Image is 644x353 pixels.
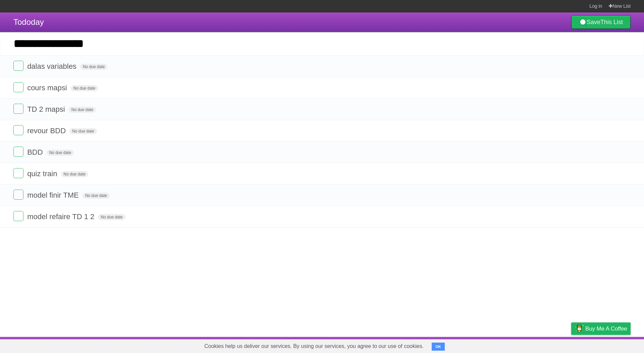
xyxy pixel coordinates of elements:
[585,323,627,335] span: Buy me a coffee
[61,171,88,177] span: No due date
[13,17,44,27] span: Tododay
[540,339,554,351] a: Terms
[482,339,496,351] a: About
[27,212,96,221] span: model refaire TD 1 2
[13,168,23,178] label: Done
[571,15,631,29] a: SaveThis List
[571,322,631,335] a: Buy me a coffee
[69,107,96,113] span: No due date
[575,323,584,334] img: Buy me a coffee
[69,128,97,134] span: No due date
[80,64,107,70] span: No due date
[13,104,23,114] label: Done
[13,82,23,92] label: Done
[588,339,631,351] a: Suggest a feature
[98,214,125,220] span: No due date
[27,62,78,70] span: dalas variables
[198,340,430,353] span: Cookies help us deliver our services. By using our services, you agree to our use of cookies.
[27,127,67,135] span: revour BDD
[13,61,23,71] label: Done
[27,105,66,113] span: TD 2 mapsi
[13,211,23,221] label: Done
[13,147,23,157] label: Done
[13,125,23,135] label: Done
[562,339,580,351] a: Privacy
[27,148,44,156] span: BDD
[13,190,23,200] label: Done
[600,19,623,26] b: This List
[27,84,69,92] span: cours mapsi
[432,343,445,351] button: OK
[71,85,98,91] span: No due date
[27,191,80,199] span: model finir TME
[504,339,531,351] a: Developers
[83,193,110,199] span: No due date
[27,169,59,178] span: quiz train
[47,150,74,156] span: No due date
